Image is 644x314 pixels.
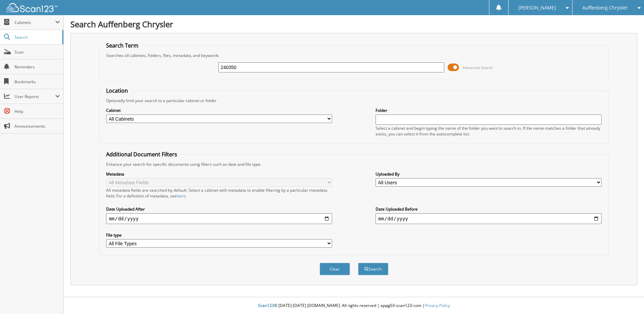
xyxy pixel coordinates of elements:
[103,87,131,94] legend: Location
[582,6,628,10] span: Auffenberg Chrysler
[106,206,332,212] label: Date Uploaded After
[320,263,350,275] button: Clear
[7,3,57,12] img: scan123-logo-white.svg
[14,20,55,25] span: Cabinets
[177,193,186,199] a: here
[106,187,332,199] div: All metadata fields are searched by default. Select a cabinet with metadata to enable filtering b...
[14,34,59,40] span: Search
[103,98,605,103] div: Optionally limit your search to a particular cabinet or folder
[106,232,332,238] label: File type
[425,303,450,308] a: Privacy Policy
[103,53,605,58] div: Searches all cabinets, folders, files, metadata, and keywords
[64,297,644,314] div: © [DATE]-[DATE] [DOMAIN_NAME]. All rights reserved | appg03-scan123-com |
[463,65,493,70] span: Advanced Search
[376,125,602,137] div: Select a cabinet and begin typing the name of the folder you want to search in. If the name match...
[14,94,55,99] span: User Reports
[103,161,605,167] div: Enhance your search for specific documents using filters such as date and file type.
[258,303,274,308] span: Scan123
[106,213,332,224] input: start
[106,107,332,113] label: Cabinet
[376,206,602,212] label: Date Uploaded Before
[14,108,60,114] span: Help
[14,64,60,70] span: Reminders
[358,263,388,275] button: Search
[103,151,181,158] legend: Additional Document Filters
[103,42,142,49] legend: Search Term
[70,19,637,30] h1: Search Auffenberg Chrysler
[376,107,602,113] label: Folder
[106,171,332,177] label: Metadata
[376,213,602,224] input: end
[376,171,602,177] label: Uploaded By
[14,49,60,55] span: Scan
[518,6,556,10] span: [PERSON_NAME]
[14,79,60,85] span: Bookmarks
[14,123,60,129] span: Announcements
